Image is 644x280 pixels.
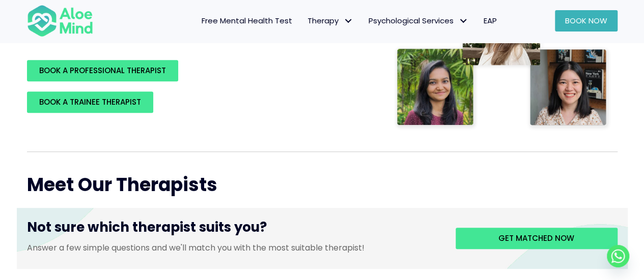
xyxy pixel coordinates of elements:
[456,14,471,28] span: Psychological Services: submenu
[194,10,300,32] a: Free Mental Health Test
[39,65,166,76] span: BOOK A PROFESSIONAL THERAPIST
[202,15,292,26] span: Free Mental Health Test
[476,10,505,32] a: EAP
[300,10,361,32] a: TherapyTherapy: submenu
[39,97,141,107] span: BOOK A TRAINEE THERAPIST
[361,10,476,32] a: Psychological ServicesPsychological Services: submenu
[27,242,440,254] p: Answer a few simple questions and we'll match you with the most suitable therapist!
[27,60,178,81] a: BOOK A PROFESSIONAL THERAPIST
[106,10,505,32] nav: Menu
[27,91,153,113] a: BOOK A TRAINEE THERAPIST
[27,4,93,38] img: Aloe mind Logo
[456,228,618,249] a: Get matched now
[341,14,356,28] span: Therapy: submenu
[607,245,629,267] a: Whatsapp
[27,172,217,198] span: Meet Our Therapists
[565,15,607,26] span: Book Now
[369,15,468,26] span: Psychological Services
[27,218,440,241] h3: Not sure which therapist suits you?
[484,15,497,26] span: EAP
[307,15,353,26] span: Therapy
[498,233,574,243] span: Get matched now
[555,10,618,32] a: Book Now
